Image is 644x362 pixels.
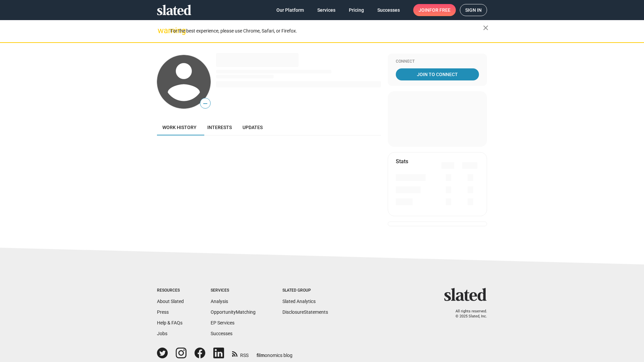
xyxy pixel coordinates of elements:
a: Sign in [460,4,487,16]
div: Services [211,288,256,293]
span: for free [429,4,450,16]
a: Help & FAQs [157,320,182,325]
a: Press [157,309,169,315]
span: Work history [162,125,197,130]
span: Our Platform [276,4,304,16]
a: filmonomics blog [257,347,292,359]
a: EP Services [211,320,234,325]
div: Connect [396,59,479,64]
mat-icon: close [482,24,490,32]
a: Analysis [211,299,228,304]
a: Pricing [343,4,369,16]
span: Pricing [349,4,364,16]
a: Jobs [157,331,167,336]
a: Work history [157,119,202,135]
mat-icon: warning [158,26,166,35]
a: DisclosureStatements [282,309,328,315]
a: OpportunityMatching [211,309,256,315]
div: Resources [157,288,184,293]
span: — [200,99,210,108]
span: Join To Connect [397,68,478,80]
a: Join To Connect [396,68,479,80]
div: For the best experience, please use Chrome, Safari, or Firefox. [170,26,483,36]
a: About Slated [157,299,184,304]
span: Updates [243,125,263,130]
p: All rights reserved. © 2025 Slated, Inc. [448,309,487,319]
a: Slated Analytics [282,299,316,304]
div: Slated Group [282,288,328,293]
a: Interests [202,119,237,135]
mat-card-title: Stats [396,158,408,165]
a: Our Platform [271,4,309,16]
a: Successes [372,4,405,16]
span: Sign in [465,4,482,16]
span: Successes [377,4,400,16]
a: Successes [211,331,232,336]
span: Services [317,4,335,16]
a: Joinfor free [413,4,456,16]
span: Interests [207,125,232,130]
a: Updates [237,119,268,135]
span: Join [419,4,450,16]
a: RSS [232,348,249,359]
span: film [257,353,265,358]
a: Services [312,4,341,16]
